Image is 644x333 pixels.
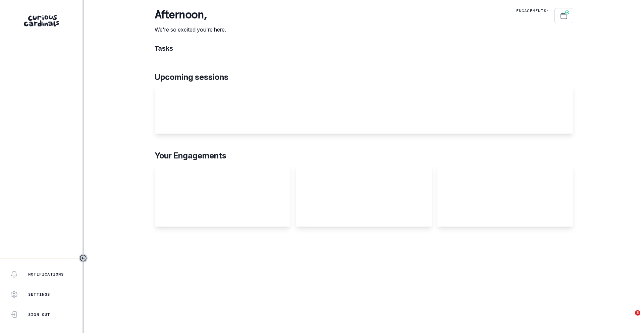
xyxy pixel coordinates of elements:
span: 3 [635,310,640,316]
button: Schedule Sessions [554,8,573,23]
p: Engagements: [516,8,549,13]
iframe: Intercom live chat [621,310,637,326]
p: Sign Out [28,312,50,317]
p: We're so excited you're here. [155,26,226,34]
p: Notifications [28,272,64,277]
button: Toggle sidebar [79,254,88,263]
p: afternoon , [155,8,226,21]
p: Settings [28,292,50,297]
p: Upcoming sessions [155,71,573,83]
p: Your Engagements [155,150,573,162]
img: Curious Cardinals Logo [24,15,59,27]
h1: Tasks [155,44,573,52]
